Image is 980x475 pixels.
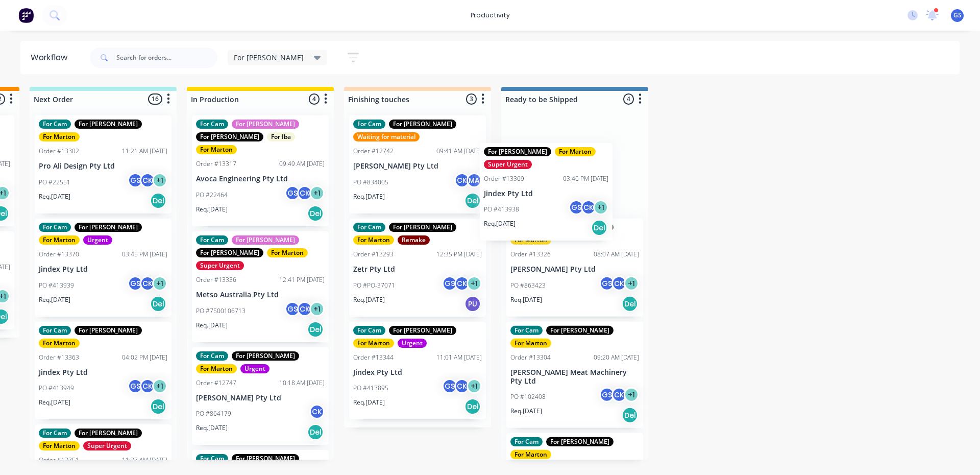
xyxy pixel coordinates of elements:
img: Factory [18,8,34,23]
div: Workflow [31,52,72,64]
span: GS [953,11,962,20]
span: For [PERSON_NAME] [234,52,304,63]
div: productivity [465,8,515,23]
input: Search for orders... [116,47,217,68]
